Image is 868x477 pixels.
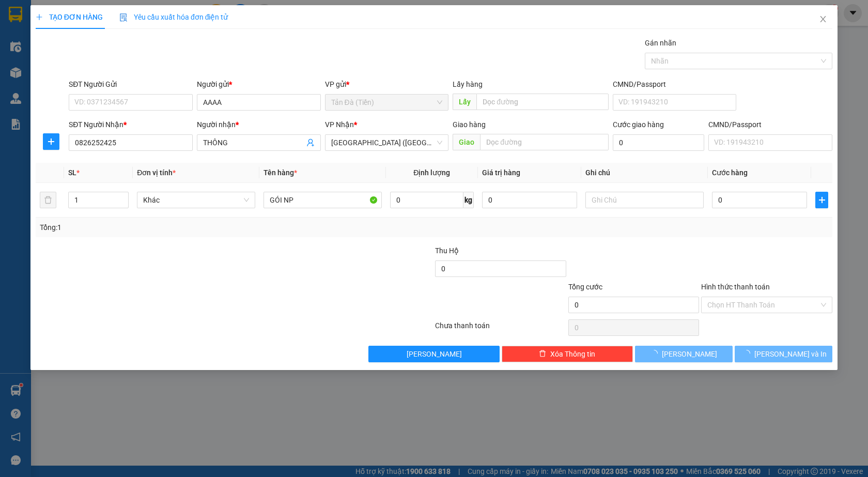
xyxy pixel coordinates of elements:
[306,139,315,147] span: user-add
[197,79,321,90] div: Người gửi
[581,163,708,183] th: Ghi chú
[36,13,43,21] span: plus
[40,192,56,208] button: delete
[735,346,832,362] button: [PERSON_NAME] và In
[754,348,827,360] span: [PERSON_NAME] và In
[453,80,483,88] span: Lấy hàng
[482,192,577,208] input: 0
[815,192,828,208] button: plus
[453,94,476,110] span: Lấy
[568,283,602,291] span: Tổng cước
[137,168,176,177] span: Đơn vị tính
[453,134,480,150] span: Giao
[662,348,717,360] span: [PERSON_NAME]
[43,133,59,150] button: plus
[69,79,193,90] div: SĐT Người Gửi
[463,192,474,208] span: kg
[809,5,838,34] button: Close
[708,119,832,130] div: CMND/Passport
[613,120,664,129] label: Cước giao hàng
[43,137,59,146] span: plus
[119,13,228,21] span: Yêu cầu xuất hóa đơn điện tử
[645,39,676,47] label: Gán nhãn
[635,346,733,362] button: [PERSON_NAME]
[407,348,462,360] span: [PERSON_NAME]
[263,192,382,208] input: VD: Bàn, Ghế
[331,95,443,110] span: Tản Đà (Tiền)
[482,168,520,177] span: Giá trị hàng
[36,13,103,21] span: TẠO ĐƠN HÀNG
[502,346,633,362] button: deleteXóa Thông tin
[119,13,128,22] img: icon
[819,15,827,23] span: close
[550,348,595,360] span: Xóa Thông tin
[613,134,705,151] input: Cước giao hàng
[743,350,754,357] span: loading
[712,168,748,177] span: Cước hàng
[434,320,567,338] div: Chưa thanh toán
[40,222,335,233] div: Tổng: 1
[143,192,249,208] span: Khác
[613,79,737,90] div: CMND/Passport
[263,168,297,177] span: Tên hàng
[413,168,450,177] span: Định lượng
[539,350,546,358] span: delete
[197,119,321,130] div: Người nhận
[325,79,449,90] div: VP gửi
[701,283,770,291] label: Hình thức thanh toán
[480,134,609,150] input: Dọc đường
[585,192,704,208] input: Ghi Chú
[325,120,354,129] span: VP Nhận
[476,94,609,110] input: Dọc đường
[368,346,500,362] button: [PERSON_NAME]
[331,135,443,150] span: Tân Châu (Tiền)
[453,120,486,129] span: Giao hàng
[650,350,662,357] span: loading
[69,119,193,130] div: SĐT Người Nhận
[435,247,459,255] span: Thu Hộ
[68,168,76,177] span: SL
[816,196,828,204] span: plus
